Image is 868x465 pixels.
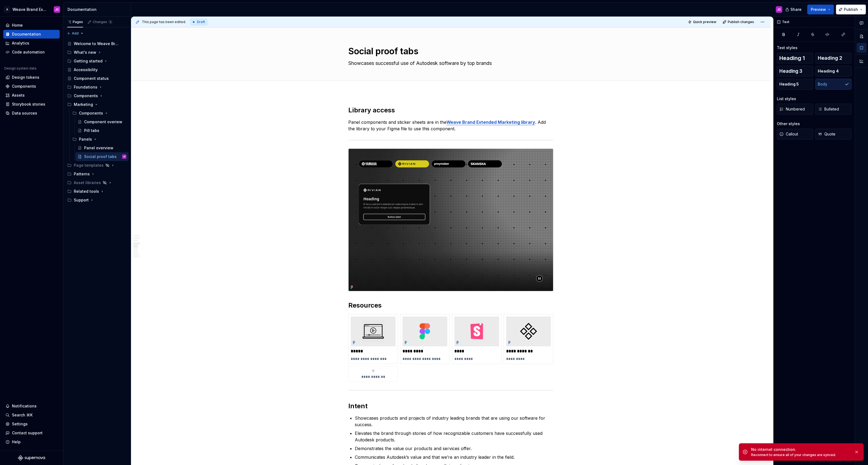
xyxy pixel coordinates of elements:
a: Welcome to Weave Brand Extended [65,39,129,48]
button: Quote [815,129,852,140]
div: Components [79,110,103,116]
div: Other styles [777,121,800,126]
button: Heading 5 [777,79,813,90]
div: Patterns [74,171,90,177]
div: Accessibility [74,67,98,72]
img: 1af3f65b-c3be-486a-aefe-c2cf84329560.svg [403,317,447,346]
svg: Supernova Logo [18,455,45,461]
button: Search ⌘K [3,411,60,419]
div: Notifications [12,403,37,409]
div: Components [65,91,129,100]
span: Callout [779,131,798,137]
span: Publish [844,7,858,12]
div: Marketing [74,102,93,107]
div: Panel overview [84,145,113,151]
div: Assets [12,93,25,98]
button: Publish [836,5,866,14]
h2: Resources [348,301,553,310]
div: Storybook stories [12,102,45,107]
div: Page templates [74,163,104,168]
div: Components [12,84,36,89]
span: Share [790,7,802,12]
div: Panels [79,137,92,142]
a: Storybook stories [3,100,60,109]
button: Add [65,30,85,37]
span: Heading 4 [818,68,839,74]
div: Related tools [65,187,129,196]
button: Heading 1 [777,53,813,64]
p: Panel components and sticker sheets are in the . Add the library to your Figma file to use this c... [348,119,553,132]
div: Analytics [12,40,29,46]
div: What's new [65,48,129,57]
div: Documentation [68,7,129,12]
a: Documentation [3,30,60,39]
button: Publish changes [721,18,757,26]
span: 5 [108,20,113,24]
div: Social proof tabs [84,154,117,159]
div: Foundations [65,83,129,91]
button: Share [783,5,805,14]
button: Numbered [777,104,813,115]
span: Publish changes [728,20,754,24]
div: Asset libraries [74,180,101,185]
div: Page tree [65,39,129,204]
div: Panels [70,135,129,144]
textarea: Showcases successful use of Autodesk software by top brands [347,59,552,68]
div: Help [12,439,21,445]
h2: Library access [348,106,553,115]
span: Heading 3 [779,68,802,74]
div: Design tokens [12,75,39,80]
div: Welcome to Weave Brand Extended [74,41,119,46]
a: Analytics [3,39,60,48]
a: Components [3,82,60,91]
p: Showcases products and projects of industry leading brands that are using our software for success. [355,415,553,428]
div: Code automation [12,49,45,55]
div: Patterns [65,170,129,178]
div: Foundations [74,84,97,90]
span: Heading 5 [779,81,799,87]
p: Communicates Autodesk’s value and that we’re an industry leader in the field. [355,454,553,460]
div: Components [70,109,129,118]
a: Code automation [3,48,60,56]
p: Elevates the brand through stories of how recognizable customers have successfully used Autodesk ... [355,430,553,443]
div: Reconnect to ensure all of your changes are synced. [751,453,850,457]
a: Social proof tabsJD [75,152,129,161]
div: A [4,6,10,13]
p: Demonstrates the value our products and services offer. [355,445,553,452]
span: Bulleted [818,106,839,112]
div: Getting started [74,58,103,64]
div: Data sources [12,110,37,116]
div: Design system data [4,66,36,71]
div: JD [777,7,781,12]
img: 6a837f14-9fb6-4d12-a225-d74c224860fc.png [349,149,553,291]
a: Data sources [3,109,60,118]
button: Bulleted [815,104,852,115]
button: Heading 3 [777,66,813,77]
button: AWeave Brand ExtendedJD [1,4,62,15]
a: Weave Brand Extended Marketing library [446,119,535,125]
div: Support [74,197,89,203]
a: Design tokens [3,73,60,82]
div: Home [12,23,23,28]
div: Marketing [65,100,129,109]
img: d4dba978-4316-4cd4-b8d1-9b681fa76657.svg [351,317,395,346]
span: Heading 1 [779,55,805,61]
span: Quick preview [693,20,716,24]
div: Components [74,93,98,99]
button: Preview [807,5,834,14]
a: Component overiew [75,118,129,126]
div: Related tools [74,189,99,194]
span: Add [72,31,79,36]
div: Documentation [12,31,41,37]
img: 4a072ca9-d03b-4e63-845b-18f466ef3cc9.svg [506,317,551,346]
div: Pill tabs [84,128,99,133]
button: Callout [777,129,813,140]
button: Help [3,438,60,446]
span: Numbered [779,106,805,112]
button: Notifications [3,402,60,410]
div: Component overiew [84,119,122,125]
div: JD [55,7,59,12]
div: Component status [74,76,109,81]
span: This page has been edited. [142,20,186,24]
